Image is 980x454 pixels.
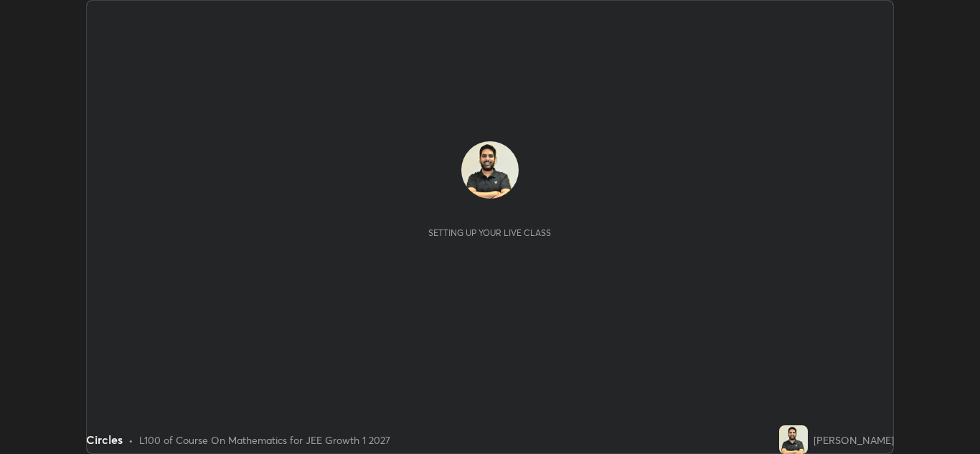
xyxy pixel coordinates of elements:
[139,432,390,448] div: L100 of Course On Mathematics for JEE Growth 1 2027
[428,227,551,238] div: Setting up your live class
[461,141,519,199] img: d9cff753008c4d4b94e8f9a48afdbfb4.jpg
[814,432,894,448] div: [PERSON_NAME]
[128,432,133,448] div: •
[86,431,123,448] div: Circles
[779,425,808,454] img: d9cff753008c4d4b94e8f9a48afdbfb4.jpg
